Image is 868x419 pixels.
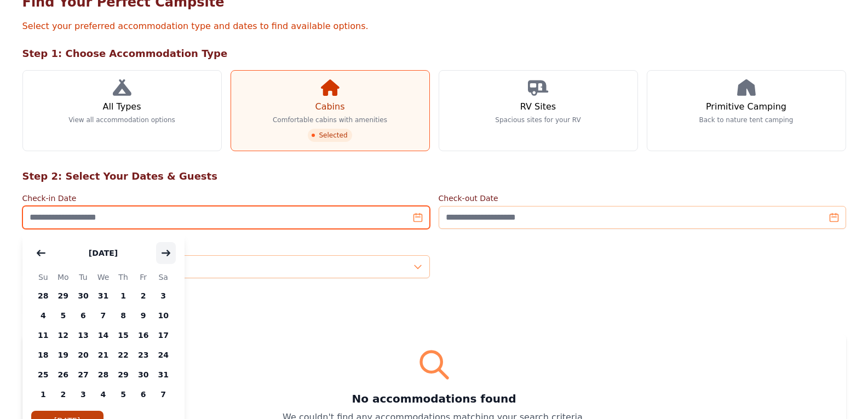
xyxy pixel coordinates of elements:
[133,345,153,365] span: 23
[133,286,153,306] span: 2
[133,271,153,284] span: Fr
[53,286,73,306] span: 29
[647,70,846,151] a: Primitive Camping Back to nature tent camping
[113,345,134,365] span: 22
[53,271,73,284] span: Mo
[315,100,344,113] h3: Cabins
[33,365,54,384] span: 25
[153,325,174,345] span: 17
[273,116,387,124] p: Comfortable cabins with amenities
[133,365,153,384] span: 30
[133,384,153,404] span: 6
[53,345,73,365] span: 19
[33,345,54,365] span: 18
[78,242,129,264] button: [DATE]
[93,325,113,345] span: 14
[153,271,174,284] span: Sa
[113,325,134,345] span: 15
[33,325,54,345] span: 11
[73,325,94,345] span: 13
[22,169,846,184] h2: Step 2: Select Your Dates & Guests
[93,286,113,306] span: 31
[231,70,430,151] a: Cabins Comfortable cabins with amenities Selected
[133,306,153,325] span: 9
[73,384,94,404] span: 3
[22,193,430,204] label: Check-in Date
[153,286,174,306] span: 3
[308,129,352,142] span: Selected
[73,286,94,306] span: 30
[33,286,54,306] span: 28
[153,384,174,404] span: 7
[33,384,54,404] span: 1
[22,70,222,151] a: All Types View all accommodation options
[153,365,174,384] span: 31
[699,116,794,124] p: Back to nature tent camping
[93,271,113,284] span: We
[73,365,94,384] span: 27
[495,116,580,124] p: Spacious sites for your RV
[73,345,94,365] span: 20
[73,271,94,284] span: Tu
[93,345,113,365] span: 21
[113,271,134,284] span: Th
[73,306,94,325] span: 6
[439,70,638,151] a: RV Sites Spacious sites for your RV
[33,306,54,325] span: 4
[439,193,846,204] label: Check-out Date
[53,306,73,325] span: 5
[113,286,134,306] span: 1
[153,345,174,365] span: 24
[93,384,113,404] span: 4
[36,391,833,406] h3: No accommodations found
[113,306,134,325] span: 8
[706,100,786,113] h3: Primitive Camping
[22,242,430,253] label: Number of Guests
[93,306,113,325] span: 7
[22,20,846,33] p: Select your preferred accommodation type and dates to find available options.
[113,384,134,404] span: 5
[133,325,153,345] span: 16
[53,384,73,404] span: 2
[153,306,174,325] span: 10
[102,100,141,113] h3: All Types
[22,46,846,61] h2: Step 1: Choose Accommodation Type
[53,365,73,384] span: 26
[68,116,175,124] p: View all accommodation options
[33,271,54,284] span: Su
[93,365,113,384] span: 28
[53,325,73,345] span: 12
[520,100,556,113] h3: RV Sites
[113,365,134,384] span: 29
